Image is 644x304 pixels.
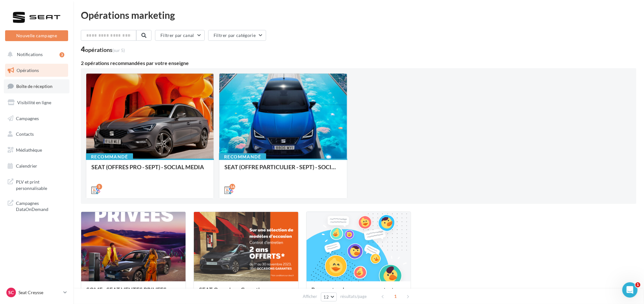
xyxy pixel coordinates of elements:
span: Calendrier [16,163,37,169]
span: Visibilité en ligne [17,100,51,105]
div: Opérations marketing [81,10,636,20]
span: Afficher [303,293,317,300]
a: Calendrier [4,159,69,173]
div: 16 [230,184,235,190]
a: Boîte de réception [4,79,69,93]
a: Médiathèque [4,143,69,157]
span: 1 [635,282,640,287]
iframe: Intercom live chat [622,282,638,298]
span: résultats/page [340,293,367,300]
span: Campagnes [16,115,39,121]
div: SEAT (OFFRE PARTICULIER - SEPT) - SOCIAL MEDIA [224,164,342,177]
button: Filtrer par catégorie [208,30,266,41]
button: Filtrer par canal [155,30,205,41]
div: SEAT (OFFRES PRO - SEPT) - SOCIAL MEDIA [91,164,209,177]
div: Recommandé [219,153,266,160]
button: Nouvelle campagne [5,30,68,41]
span: Boîte de réception [16,83,53,89]
a: Campagnes [4,112,69,125]
span: SC [9,289,14,296]
span: PLV et print personnalisable [16,177,66,191]
span: Contacts [16,131,34,137]
span: (sur 5) [112,47,125,53]
a: PLV et print personnalisable [4,175,69,194]
span: 12 [324,294,329,300]
button: Notifications 3 [4,48,67,61]
div: 4 [81,46,125,53]
div: SOME - SEAT VENTES PRIVEES [86,286,180,299]
div: opérations [85,47,125,53]
div: Prospectez de nouveaux contacts [312,286,406,299]
div: 2 opérations recommandées par votre enseigne [81,61,636,66]
a: Visibilité en ligne [4,96,69,109]
div: 3 [60,52,64,57]
div: Recommandé [86,153,133,160]
span: Médiathèque [16,147,42,153]
button: 12 [321,293,337,301]
div: SEAT Occasions Garanties [199,286,293,299]
span: Opérations [17,68,39,73]
a: SC Seat Creysse [5,286,68,299]
p: Seat Creysse [18,289,61,296]
span: Notifications [17,52,43,57]
a: Contacts [4,127,69,141]
span: Campagnes DataOnDemand [16,199,66,213]
span: 1 [390,291,400,301]
a: Campagnes DataOnDemand [4,196,69,215]
a: Opérations [4,64,69,77]
div: 5 [96,184,102,190]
